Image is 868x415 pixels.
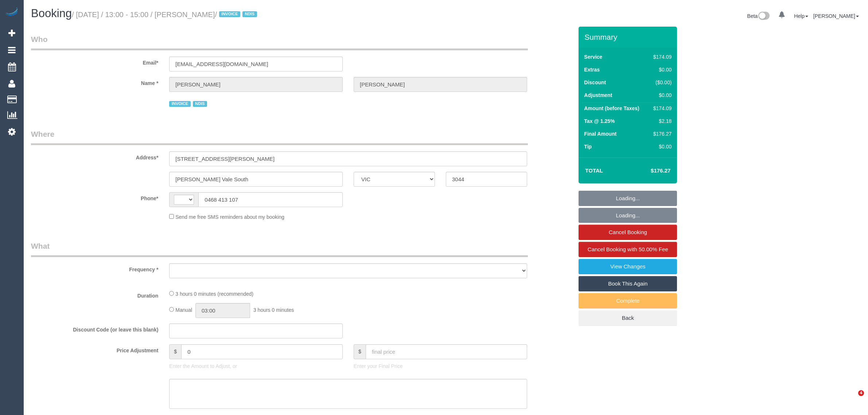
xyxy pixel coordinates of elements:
[650,143,672,150] div: $0.00
[169,344,181,359] span: $
[579,276,677,291] a: Book This Again
[446,172,527,187] input: Post Code*
[584,143,592,150] label: Tip
[758,12,770,21] img: New interface
[354,362,527,370] p: Enter your Final Price
[242,11,257,17] span: NDIS
[253,307,294,313] span: 3 hours 0 minutes
[26,77,164,87] label: Name *
[169,77,343,92] input: First Name*
[650,92,672,99] div: $0.00
[175,291,253,297] span: 3 hours 0 minutes (recommended)
[354,77,527,92] input: Last Name*
[813,13,859,19] a: [PERSON_NAME]
[26,323,164,333] label: Discount Code (or leave this blank)
[193,101,207,107] span: NDIS
[579,242,677,257] a: Cancel Booking with 50.00% Fee
[650,105,672,112] div: $174.09
[650,53,672,61] div: $174.09
[584,66,600,73] label: Extras
[584,53,602,61] label: Service
[26,151,164,161] label: Address*
[4,7,19,18] img: Automaid Logo
[584,130,616,137] label: Final Amount
[579,310,677,326] a: Back
[843,390,861,408] iframe: Intercom live chat
[198,192,343,207] input: Phone*
[858,390,864,396] span: 4
[354,344,366,359] span: $
[169,57,343,71] input: Email*
[26,57,164,66] label: Email*
[175,307,192,313] span: Manual
[584,92,612,99] label: Adjustment
[169,362,343,370] p: Enter the Amount to Adjust, or
[585,167,603,174] strong: Total
[650,130,672,137] div: $176.27
[794,13,808,19] a: Help
[584,117,615,125] label: Tax @ 1.25%
[584,79,606,86] label: Discount
[175,214,284,220] span: Send me free SMS reminders about my booking
[26,192,164,202] label: Phone*
[629,168,670,174] h4: $176.27
[26,290,164,299] label: Duration
[219,11,240,17] span: INVOICE
[26,263,164,273] label: Frequency *
[747,13,770,19] a: Beta
[31,7,72,20] span: Booking
[72,11,259,19] small: / [DATE] / 13:00 - 15:00 / [PERSON_NAME]
[169,172,343,187] input: Suburb*
[215,11,259,19] span: /
[579,225,677,240] a: Cancel Booking
[584,105,639,112] label: Amount (before Taxes)
[650,117,672,125] div: $2.18
[588,246,668,252] span: Cancel Booking with 50.00% Fee
[31,241,528,257] legend: What
[650,66,672,73] div: $0.00
[366,344,527,359] input: final price
[26,344,164,354] label: Price Adjustment
[579,259,677,274] a: View Changes
[31,34,528,50] legend: Who
[31,129,528,145] legend: Where
[584,33,673,41] h3: Summary
[650,79,672,86] div: ($0.00)
[169,101,190,107] span: INVOICE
